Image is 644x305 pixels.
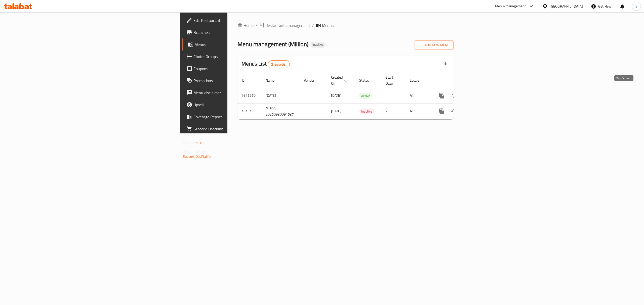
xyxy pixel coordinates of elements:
button: Change Status [448,90,460,102]
button: more [436,90,448,102]
div: Inactive [310,42,326,48]
span: Inactive [310,42,326,47]
span: 1.0.0 [196,140,204,146]
span: S [635,4,637,9]
a: Coverage Report [182,111,288,123]
a: Upsell [182,99,288,111]
h2: Menus List [242,60,290,68]
div: Active [359,93,372,99]
span: Vendor [304,77,321,83]
td: - [382,88,406,103]
div: Inactive [359,108,374,114]
div: [GEOGRAPHIC_DATA] [550,4,583,9]
div: Total records count [268,60,290,68]
span: Grocery Checklist [193,126,284,132]
span: Upsell [193,102,284,108]
button: more [436,105,448,117]
span: Locale [410,77,426,83]
a: Promotions [182,75,288,87]
a: Branches [182,26,288,38]
a: Menus [182,38,288,50]
button: Add New Menu [415,40,454,50]
span: Inactive [359,109,374,114]
span: Name [266,77,281,83]
span: Start Date [386,74,400,86]
a: Edit Restaurant [182,14,288,26]
span: Edit Restaurant [193,17,284,23]
span: Add New Menu [419,42,450,48]
span: Menu disclaimer [193,90,284,96]
span: Active [359,93,372,99]
div: Export file [439,58,452,70]
th: Actions [432,73,488,88]
span: Coverage Report [193,114,284,120]
nav: breadcrumb [237,22,454,28]
button: Change Status [448,105,460,117]
a: Grocery Checklist [182,123,288,135]
span: Version: [183,140,195,146]
span: Promotions [193,78,284,84]
span: Menus [322,22,334,28]
span: Get support on: [183,148,206,155]
table: enhanced table [237,73,488,119]
span: Restaurants management [265,22,310,28]
span: [DATE] [331,108,341,114]
td: All [406,88,432,103]
li: / [312,22,314,28]
a: Support.OpsPlatform [183,153,215,160]
div: Menu-management [495,3,526,9]
a: Coupons [182,63,288,75]
span: [DATE] [331,92,341,99]
span: Coupons [193,66,284,72]
a: Choice Groups [182,50,288,63]
span: Status [359,77,376,83]
span: Created On [331,74,349,86]
a: Menu disclaimer [182,87,288,99]
span: 2 record(s) [268,62,290,67]
span: ID [242,77,251,83]
td: - [382,103,406,119]
td: All [406,103,432,119]
span: Menus [194,41,284,47]
span: Choice Groups [193,54,284,60]
span: Branches [193,29,284,35]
